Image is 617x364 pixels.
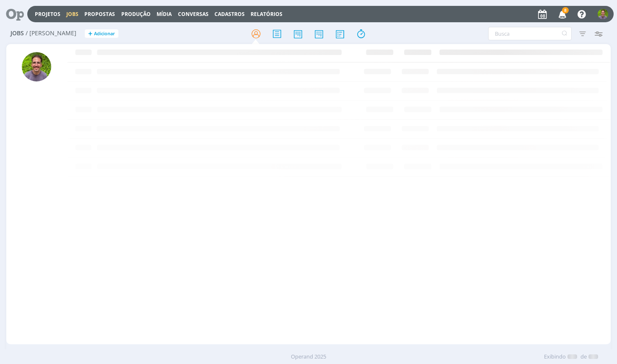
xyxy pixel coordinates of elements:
span: + [88,29,92,38]
a: Jobs [66,10,78,18]
span: Propostas [84,10,115,18]
a: Mídia [157,10,172,18]
button: Produção [119,11,153,18]
button: T [597,7,609,21]
button: Relatórios [248,11,285,18]
img: T [22,52,51,81]
span: Jobs [10,30,24,37]
span: / [PERSON_NAME] [26,30,76,37]
span: de [580,353,587,361]
input: Busca [488,27,572,40]
span: Cadastros [214,10,245,18]
button: +Adicionar [85,29,118,38]
button: Projetos [32,11,63,18]
span: Exibindo [544,353,566,361]
button: 8 [553,7,570,22]
button: Conversas [175,11,211,18]
span: 8 [562,7,569,13]
button: Mídia [154,11,174,18]
a: Relatórios [251,10,282,18]
a: Projetos [35,10,60,18]
button: Cadastros [212,11,247,18]
button: Jobs [64,11,81,18]
a: Conversas [178,10,209,18]
a: Produção [121,10,151,18]
span: Adicionar [94,31,115,37]
img: T [598,9,608,19]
